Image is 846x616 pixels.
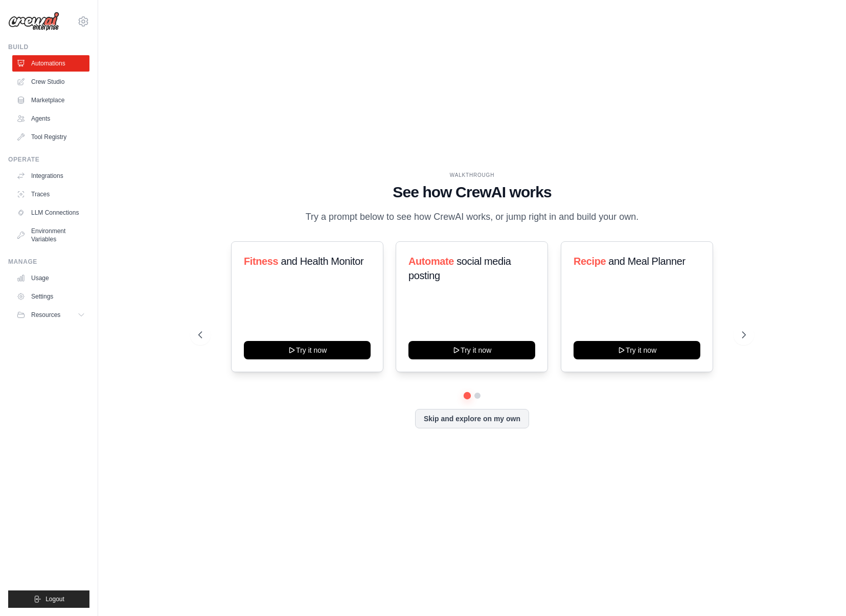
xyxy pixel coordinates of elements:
[415,409,529,428] button: Skip and explore on my own
[12,204,89,221] a: LLM Connections
[301,210,644,224] p: Try a prompt below to see how CrewAI works, or jump right in and build your own.
[12,74,89,90] a: Crew Studio
[12,307,89,323] button: Resources
[12,129,89,145] a: Tool Registry
[12,110,89,127] a: Agents
[31,311,60,319] span: Resources
[244,341,371,359] button: Try it now
[12,288,89,305] a: Settings
[244,256,278,267] span: Fitness
[8,43,89,51] div: Build
[281,256,363,267] span: and Health Monitor
[12,223,89,247] a: Environment Variables
[574,256,606,267] span: Recipe
[408,341,535,359] button: Try it now
[8,155,89,164] div: Operate
[12,168,89,184] a: Integrations
[198,183,746,201] h1: See how CrewAI works
[12,186,89,202] a: Traces
[8,258,89,266] div: Manage
[8,12,59,31] img: Logo
[608,256,685,267] span: and Meal Planner
[45,595,64,603] span: Logout
[198,171,746,179] div: WALKTHROUGH
[8,590,89,608] button: Logout
[12,270,89,286] a: Usage
[12,92,89,108] a: Marketplace
[408,256,511,281] span: social media posting
[408,256,454,267] span: Automate
[12,55,89,72] a: Automations
[574,341,700,359] button: Try it now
